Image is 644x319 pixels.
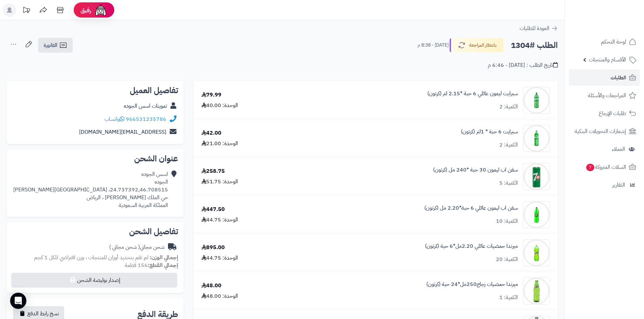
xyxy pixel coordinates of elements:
div: الوحدة: 51.75 [201,178,238,186]
a: واتساب [104,115,124,123]
span: إشعارات التحويلات البنكية [575,127,626,136]
span: الطلبات [611,73,626,82]
div: 79.99 [201,91,221,99]
a: سفن اب ليمون 30 حبة *240 مل (كرتون) [433,166,518,174]
small: [DATE] - 8:38 م [418,42,449,49]
h2: طريقة الدفع [137,310,178,318]
span: السلات المتروكة [586,162,626,172]
div: الكمية: 2 [499,103,518,111]
a: إشعارات التحويلات البنكية [569,123,640,139]
a: طلبات الإرجاع [569,105,640,122]
img: 1747544486-c60db756-6ee7-44b0-a7d4-ec449800-90x90.jpg [523,239,550,266]
span: الفاتورة [44,41,57,49]
a: سبرايت 6 حبة * 1لتر (كرتون) [461,128,518,136]
a: ميرندا حمضيات عائلي 2.20مل*6 حبة (كرتون) [425,242,518,250]
strong: إجمالي القطع: [148,261,178,269]
a: التقارير [569,177,640,193]
div: 447.50 [201,206,225,213]
span: نسخ رابط الدفع [27,310,59,318]
span: لم تقم بتحديد أوزان للمنتجات ، وزن افتراضي للكل 1 كجم [34,254,148,262]
a: الطلبات [569,70,640,86]
span: التقارير [612,180,625,190]
a: تموينات اسس الجوده [124,102,167,110]
a: سفن اب ليمون عائلي 6 حبة*2.20 مل (كرتون) [424,204,518,212]
a: العودة للطلبات [520,24,558,32]
div: تاريخ الطلب : [DATE] - 6:46 م [488,61,558,69]
div: الكمية: 1 [499,294,518,301]
img: ai-face.png [94,3,108,17]
span: لوحة التحكم [601,37,626,47]
div: شحن مجاني [109,243,165,251]
div: 895.00 [201,244,225,251]
h2: الطلب #1304 [511,38,558,52]
div: Open Intercom Messenger [10,293,26,309]
a: 966531235786 [126,115,166,123]
h2: تفاصيل الشحن [12,228,178,236]
img: 1747565887-012000804571_1-90x90.jpg [523,277,550,304]
h2: تفاصيل العميل [12,86,178,95]
div: الوحدة: 40.00 [201,102,238,109]
small: 156 قطعة [125,261,178,269]
a: العملاء [569,141,640,157]
a: ميرندا حمضيات زجاج250مل*24 حبة (كرتون) [426,281,518,288]
a: الفاتورة [38,38,73,53]
div: اسس الجوده الجوده 24.737392,46.708515، [GEOGRAPHIC_DATA][PERSON_NAME] حي الملك [PERSON_NAME] ، ال... [13,170,168,209]
img: 1747539686-0f9554f4-bc31-4819-be80-9307afd0-90x90.jpg [523,87,550,114]
strong: إجمالي الوزن: [150,254,178,262]
a: تحديثات المنصة [18,3,35,19]
div: الكمية: 10 [496,217,518,225]
div: الوحدة: 48.00 [201,292,238,300]
span: العودة للطلبات [520,24,549,32]
a: لوحة التحكم [569,34,640,50]
h2: عنوان الشحن [12,155,178,163]
button: إصدار بوليصة الشحن [11,273,177,288]
a: المراجعات والأسئلة [569,87,640,104]
img: 1747539887-3ddbe9bc-9a05-4265-b086-77f8033a-90x90.jpg [523,125,550,152]
a: [EMAIL_ADDRESS][DOMAIN_NAME] [79,128,166,136]
span: 7 [586,164,594,171]
div: 42.00 [201,129,221,137]
div: الكمية: 20 [496,256,518,263]
img: 1747541306-e6e5e2d5-9b67-463e-b81b-59a02ee4-90x90.jpg [523,201,550,228]
button: بانتظار المراجعة [450,38,504,52]
div: الكمية: 5 [499,179,518,187]
span: طلبات الإرجاع [599,109,626,118]
span: الأقسام والمنتجات [589,55,626,64]
div: 48.00 [201,282,221,290]
div: الوحدة: 44.75 [201,216,238,224]
div: الوحدة: 44.75 [201,254,238,262]
div: 258.75 [201,167,225,175]
span: ( شحن مجاني ) [109,243,140,251]
span: العملاء [612,144,625,154]
img: 1747541124-caa6673e-b677-477c-bbb4-b440b79b-90x90.jpg [523,163,550,190]
a: السلات المتروكة7 [569,159,640,175]
a: سبرايت ليمون عائلي 6 حبة *2.15 لتر (كرتون) [427,90,518,98]
div: الكمية: 2 [499,141,518,149]
span: رفيق [80,6,91,14]
span: المراجعات والأسئلة [588,91,626,100]
div: الوحدة: 21.00 [201,140,238,148]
